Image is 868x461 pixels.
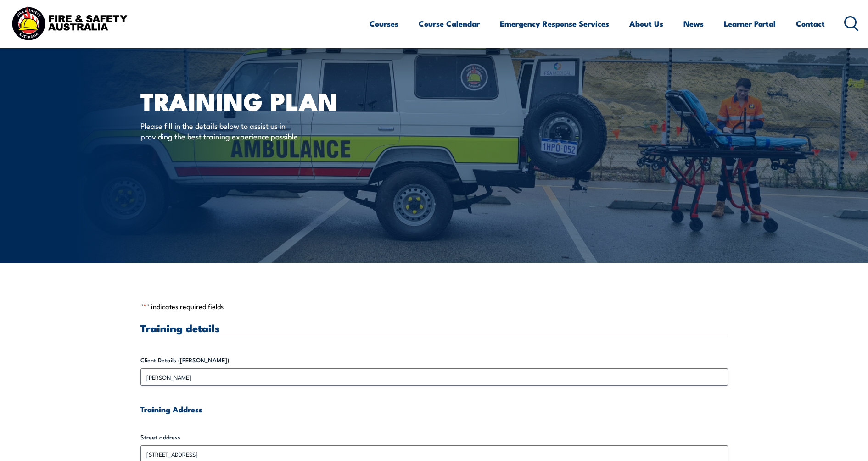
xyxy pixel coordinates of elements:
a: News [683,11,704,36]
a: About Us [629,11,663,36]
a: Course Calendar [419,11,480,36]
a: Learner Portal [724,11,776,36]
label: Street address [140,433,728,442]
p: Please fill in the details below to assist us in providing the best training experience possible. [140,120,308,142]
a: Emergency Response Services [500,11,609,36]
h1: Training plan [140,90,367,111]
h4: Training Address [140,404,728,414]
p: " " indicates required fields [140,302,728,311]
a: Contact [796,11,825,36]
label: Client Details ([PERSON_NAME]) [140,355,728,365]
h3: Training details [140,322,728,333]
a: Courses [370,11,398,36]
